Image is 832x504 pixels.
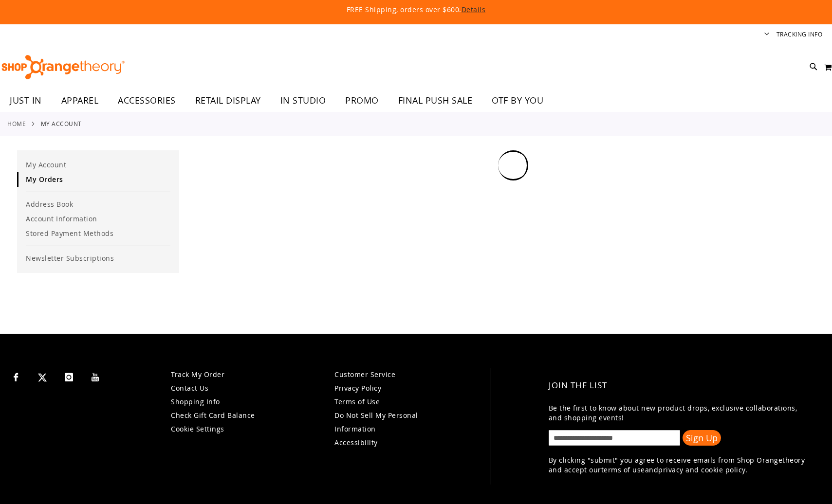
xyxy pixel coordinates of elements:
a: Details [462,5,486,14]
a: Account Information [17,212,179,226]
span: Sign Up [686,432,718,444]
p: Be the first to know about new product drops, exclusive collaborations, and shopping events! [549,403,812,423]
a: PROMO [335,90,388,112]
a: Shopping Info [171,397,220,406]
a: Tracking Info [777,30,823,38]
span: OTF BY YOU [492,90,543,111]
a: Customer Service [334,370,395,379]
a: terms of use [601,465,645,474]
button: Sign Up [683,430,721,446]
a: Track My Order [171,370,224,379]
h4: Join the List [549,373,812,398]
a: Accessibility [334,438,378,447]
a: Do Not Sell My Personal Information [334,411,418,433]
a: RETAIL DISPLAY [185,90,271,112]
a: Privacy Policy [334,383,381,393]
a: Visit our X page [34,368,51,385]
a: Address Book [17,197,179,212]
strong: My Account [41,119,82,128]
a: FINAL PUSH SALE [388,90,482,112]
a: Visit our Instagram page [60,368,77,385]
span: ACCESSORIES [118,90,176,111]
span: APPAREL [61,90,99,111]
a: Visit our Youtube page [87,368,104,385]
button: Account menu [764,30,769,39]
a: APPAREL [52,90,109,112]
a: My Account [17,158,179,172]
a: Visit our Facebook page [7,368,24,385]
span: RETAIL DISPLAY [195,90,261,111]
span: IN STUDIO [280,90,326,111]
a: OTF BY YOU [482,90,553,112]
a: privacy and cookie policy. [658,465,747,474]
img: Twitter [38,373,47,382]
span: PROMO [345,90,379,111]
a: Terms of Use [334,397,380,406]
span: FINAL PUSH SALE [398,90,473,111]
p: FREE Shipping, orders over $600. [124,5,708,15]
a: Newsletter Subscriptions [17,251,179,266]
a: Cookie Settings [171,424,224,433]
a: Home [7,119,26,128]
span: JUST IN [10,90,42,111]
a: Check Gift Card Balance [171,411,255,420]
a: My Orders [17,172,179,187]
a: Contact Us [171,383,208,393]
a: IN STUDIO [271,90,336,112]
p: By clicking "submit" you agree to receive emails from Shop Orangetheory and accept our and [549,455,812,475]
a: Stored Payment Methods [17,226,179,241]
a: ACCESSORIES [108,90,185,112]
input: enter email [549,430,680,446]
